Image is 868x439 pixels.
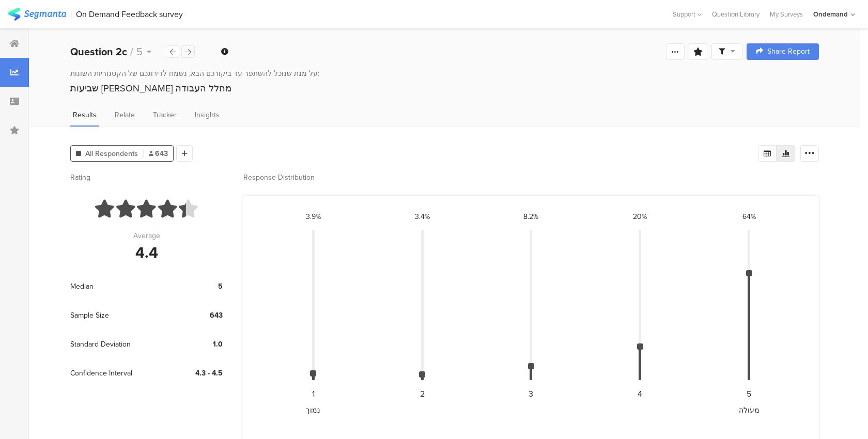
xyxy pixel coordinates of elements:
[765,9,808,19] a: My Surveys
[168,368,223,379] div: 4.3 - 4.5
[70,8,72,20] div: |
[70,272,168,301] div: Median
[415,211,430,222] div: 3.4%
[767,48,810,55] span: Share Report
[8,8,66,21] img: segmanta logo
[813,9,848,19] div: Ondemand
[70,358,168,387] div: Confidence Interval
[723,405,775,416] div: מעולה
[420,388,425,400] div: 2
[243,172,819,183] div: Response Distribution
[742,211,756,222] div: 64%
[70,68,819,79] div: על מנת שנוכל להשתפר עד ביקורכם הבא, נשמח לדירוגכם של הקטגוריות השונות:
[195,109,220,120] span: Insights
[130,44,133,59] span: /
[287,405,339,416] div: נמוך
[168,310,223,321] div: 643
[115,109,135,120] span: Relate
[523,211,538,222] div: 8.2%
[133,230,160,241] div: Average
[85,148,138,159] span: All Respondents
[306,211,321,222] div: 3.9%
[73,109,97,120] span: Results
[747,388,751,400] div: 5
[638,388,642,400] div: 4
[312,388,315,400] div: 1
[168,281,223,292] div: 5
[136,44,143,59] span: 5
[70,44,127,59] b: Question 2c
[529,388,533,400] div: 3
[149,148,168,159] span: 643
[70,82,819,95] div: שביעות [PERSON_NAME] מחלל העבודה
[153,109,177,120] span: Tracker
[673,6,702,22] div: Support
[70,301,168,330] div: Sample Size
[135,241,158,264] div: 4.4
[707,9,765,19] a: Question Library
[76,9,183,19] div: On Demand Feedback survey
[168,339,223,350] div: 1.0
[70,172,223,183] div: Rating
[70,330,168,358] div: Standard Deviation
[633,211,647,222] div: 20%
